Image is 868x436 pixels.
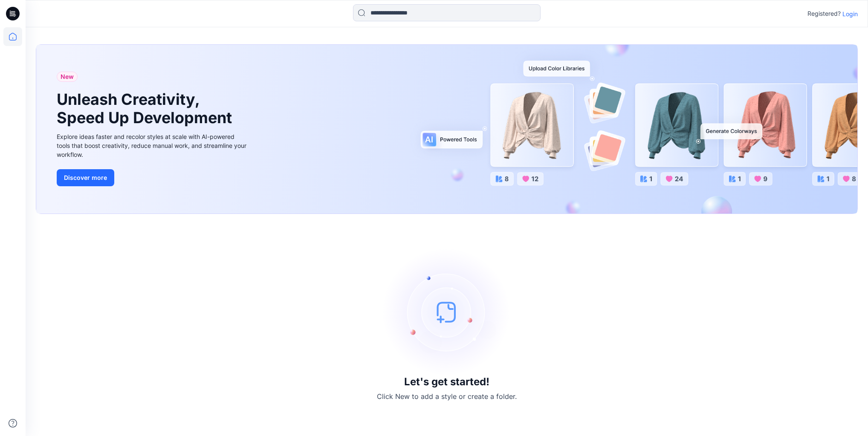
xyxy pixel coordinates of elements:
h1: Unleash Creativity, Speed Up Development [57,90,236,127]
a: Discover more [57,169,249,186]
button: Discover more [57,169,114,186]
p: Registered? [807,9,841,19]
span: New [61,72,74,82]
p: Click New to add a style or create a folder. [377,391,517,401]
div: Explore ideas faster and recolor styles at scale with AI-powered tools that boost creativity, red... [57,132,249,159]
img: empty-state-image.svg [383,248,511,376]
p: Login [842,9,858,18]
h3: Let's get started! [404,376,489,388]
